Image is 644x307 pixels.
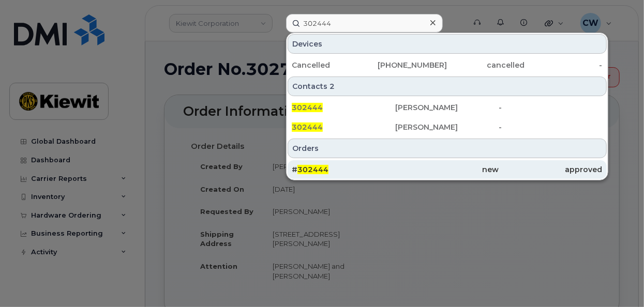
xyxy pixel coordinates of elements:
div: Devices [288,34,607,54]
div: new [395,164,499,175]
div: - [499,122,602,132]
div: # [292,164,395,175]
span: 2 [330,81,335,91]
iframe: Messenger Launcher [599,262,636,299]
div: Cancelled [292,60,369,70]
a: #302444newapproved [288,160,607,179]
span: 302444 [297,165,328,174]
a: 302444[PERSON_NAME]- [288,98,607,117]
div: [PERSON_NAME] [395,102,499,113]
div: - [525,60,602,70]
a: Cancelled[PHONE_NUMBER]cancelled- [288,56,607,74]
div: Contacts [288,76,607,96]
div: - [499,102,602,113]
div: [PERSON_NAME] [395,122,499,132]
div: approved [499,164,602,175]
span: 302444 [292,122,323,132]
div: cancelled [447,60,525,70]
span: 302444 [292,103,323,112]
div: [PHONE_NUMBER] [369,60,447,70]
a: 302444[PERSON_NAME]- [288,118,607,136]
div: Orders [288,139,607,158]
